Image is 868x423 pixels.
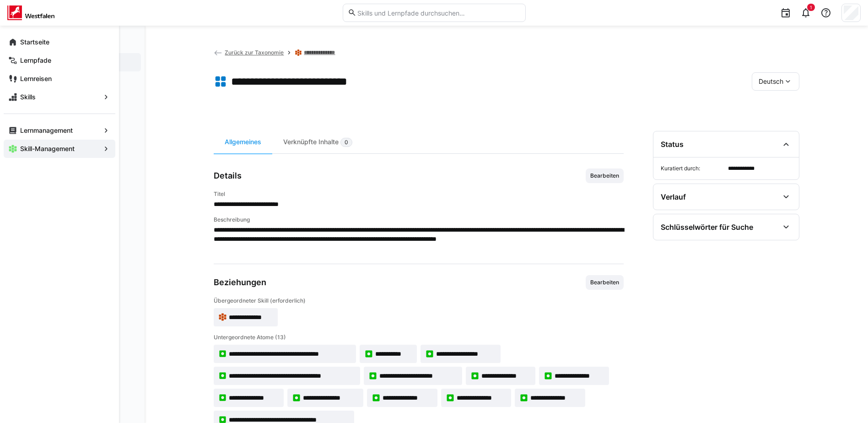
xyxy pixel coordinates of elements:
h4: Übergeordneter Skill (erforderlich) [214,297,624,304]
div: Verknüpfte Inhalte [272,131,363,153]
span: 1 [810,5,812,10]
div: Verlauf [661,192,686,201]
div: Status [661,140,684,149]
span: 0 [345,139,348,146]
a: Zurück zur Taxonomie [214,49,284,56]
span: Bearbeiten [589,172,620,179]
div: Allgemeines [214,131,272,153]
h4: Titel [214,190,624,198]
h4: Beschreibung [214,216,624,223]
div: Schlüsselwörter für Suche [661,222,753,232]
h3: Details [214,171,242,181]
h3: Beziehungen [214,277,266,287]
button: Bearbeiten [586,275,624,290]
button: Bearbeiten [586,168,624,183]
span: Zurück zur Taxonomie [225,49,284,56]
span: Deutsch [759,77,783,86]
h4: Untergeordnete Atome (13) [214,334,624,341]
span: Bearbeiten [589,279,620,286]
span: Kuratiert durch: [661,165,724,172]
input: Skills und Lernpfade durchsuchen… [356,9,520,17]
